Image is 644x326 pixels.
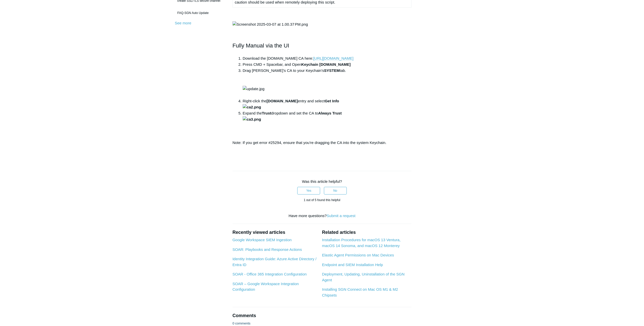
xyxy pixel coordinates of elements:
a: FAQ-SGN Auto Update [175,8,225,18]
li: Drag [PERSON_NAME]'s CA to your Keychain's tab. [243,68,412,98]
strong: Always Trust [243,111,342,121]
strong: SYSTEM [324,68,340,73]
img: ca3.png [243,116,261,122]
img: ca2.png [243,104,261,110]
a: SOAR: Playbooks and Response Actions [233,247,302,252]
img: update.jpg [243,86,265,92]
p: 0 comments [233,321,251,326]
a: Identity Integration Guide: Azure Active Directory / Entra ID [233,257,317,267]
strong: Get Info [243,99,339,109]
h2: Comments [233,312,412,319]
span: 1 out of 5 found this helpful [304,198,340,202]
h2: Related articles [322,229,411,236]
a: SOAR - Office 365 Integration Configuration [233,272,307,276]
h2: Fully Manual via the UI [233,41,412,50]
a: Google Workspace SIEM Ingestion [233,238,292,242]
li: Download the [DOMAIN_NAME] CA here: [243,55,412,61]
strong: [DOMAIN_NAME] [267,99,298,103]
a: Deployment, Updating, Uninstallation of the SGN Agent [322,272,404,282]
li: Right-click the entry and select [243,98,412,110]
a: Endpoint and SIEM Installation Help [322,263,383,267]
li: Press CMD + Spacebar, and Open [243,61,412,68]
a: Submit a request [327,214,355,218]
a: Elastic Agent Permissions on Mac Devices [322,253,394,257]
strong: Trust [262,111,271,115]
a: SOAR – Google Workspace Integration Configuration [233,282,299,292]
h2: Recently viewed articles [233,229,317,236]
div: Have more questions? [233,213,412,219]
a: Installation Procedures for macOS 13 Ventura, macOS 14 Sonoma, and macOS 12 Monterey [322,238,400,248]
a: See more [175,21,191,25]
a: Installing SGN Connect on Mac OS M1 & M2 Chipsets [322,287,398,297]
a: [URL][DOMAIN_NAME] [313,56,353,61]
img: Screenshot 2025-03-07 at 1.00.37 PM.png [233,21,308,27]
p: Note: If you get error #25294, ensure that you're dragging the CA into the system Keychain. [233,140,412,146]
button: This article was helpful [297,187,320,194]
li: Expand the dropdown and set the CA to [243,110,412,135]
span: Was this article helpful? [302,179,342,184]
button: This article was not helpful [324,187,347,194]
strong: Keychain [DOMAIN_NAME] [301,62,351,67]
